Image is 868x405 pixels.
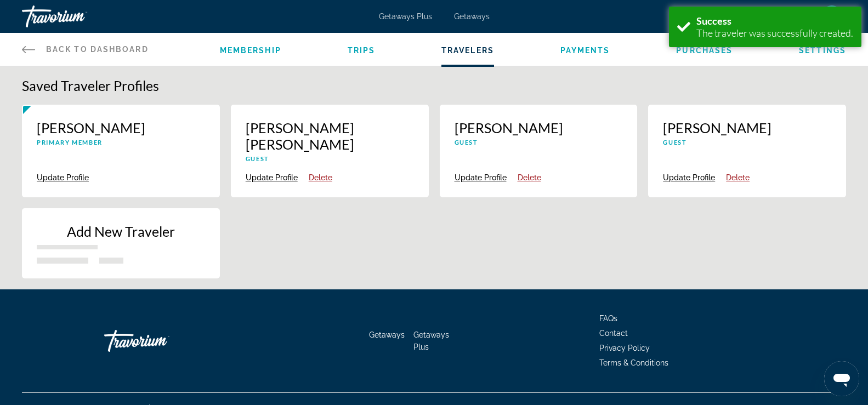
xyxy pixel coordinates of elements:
[46,45,149,54] span: Back to Dashboard
[37,223,205,239] p: Add New Traveler
[455,173,507,182] button: Update Profile {{ traveler.firstName }} {{ traveler.lastName }}
[676,46,733,55] a: Purchases
[246,155,414,162] p: Guest
[599,344,650,352] a: Privacy Policy
[22,2,132,31] a: Travorium
[379,12,432,21] a: Getaways Plus
[348,46,376,55] a: Trips
[599,358,668,367] a: Terms & Conditions
[696,15,853,27] div: Success
[246,119,414,152] p: [PERSON_NAME] [PERSON_NAME]
[220,46,281,55] a: Membership
[599,314,617,323] a: FAQs
[454,12,490,21] a: Getaways
[663,139,831,146] p: Guest
[696,27,853,39] div: The traveler was successfully created.
[37,119,205,136] p: [PERSON_NAME]
[663,119,831,136] p: [PERSON_NAME]
[560,46,610,55] a: Payments
[37,139,205,146] p: Primary Member
[455,119,623,136] p: [PERSON_NAME]
[37,173,89,182] button: Update Profile {{ traveler.firstName }} {{ traveler.lastName }}
[818,5,846,28] button: User Menu
[22,208,220,278] button: New traveler
[663,173,715,182] button: Update Profile {{ traveler.firstName }} {{ traveler.lastName }}
[104,324,214,357] a: Travorium
[369,330,405,339] a: Getaways
[309,173,332,182] button: Delete Profile {{ traveler.firstName }} {{ traveler.lastName }}
[413,330,449,351] a: Getaways Plus
[22,33,149,66] a: Back to Dashboard
[726,173,750,182] button: Delete Profile {{ traveler.firstName }} {{ traveler.lastName }}
[455,139,623,146] p: Guest
[599,329,628,338] a: Contact
[518,173,541,182] button: Delete Profile {{ traveler.firstName }} {{ traveler.lastName }}
[441,46,494,55] a: Travelers
[824,361,859,396] iframe: Bouton de lancement de la fenêtre de messagerie
[246,173,298,182] button: Update Profile {{ traveler.firstName }} {{ traveler.lastName }}
[799,46,846,55] a: Settings
[22,77,846,94] h1: Saved Traveler Profiles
